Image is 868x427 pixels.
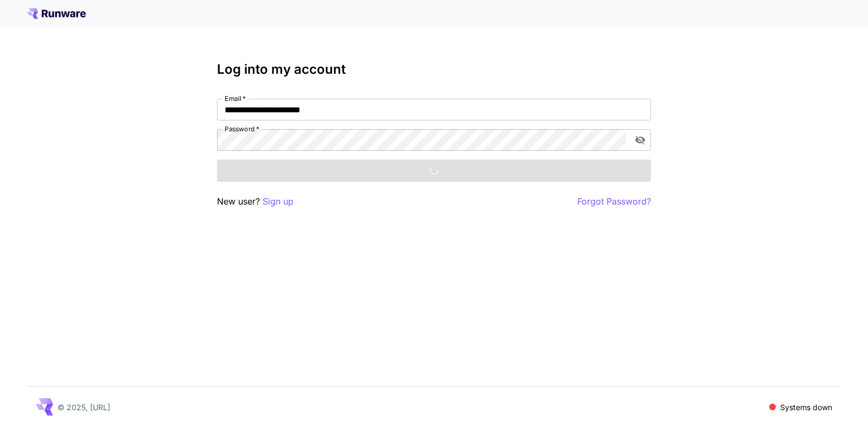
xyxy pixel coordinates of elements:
button: toggle password visibility [630,130,650,150]
label: Email [225,94,246,103]
button: Forgot Password? [577,195,651,208]
label: Password [225,124,259,133]
button: Sign up [263,195,293,208]
h3: Log into my account [217,62,651,77]
p: © 2025, [URL] [58,401,110,413]
p: New user? [217,195,293,208]
p: Systems down [780,401,832,413]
